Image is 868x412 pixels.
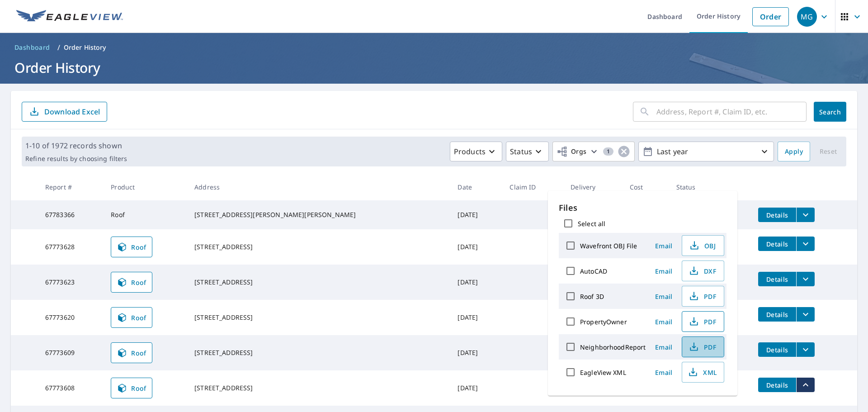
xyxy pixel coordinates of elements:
[117,347,146,358] span: Roof
[785,146,803,157] span: Apply
[450,200,502,229] td: [DATE]
[764,346,791,354] span: Details
[111,272,152,293] a: Roof
[38,174,104,200] th: Report #
[688,265,717,276] span: DXF
[688,291,717,302] span: PDF
[764,310,791,319] span: Details
[117,242,146,252] span: Roof
[506,142,549,161] button: Status
[758,208,796,222] button: detailsBtn-67783366
[814,102,846,122] button: Search
[117,383,146,393] span: Roof
[38,229,104,265] td: 67773628
[25,155,127,163] p: Refine results by choosing filters
[44,107,100,117] p: Download Excel
[11,40,54,55] a: Dashboard
[649,289,678,303] button: Email
[752,7,789,26] a: Order
[682,260,724,281] button: DXF
[649,340,678,354] button: Email
[450,142,502,161] button: Products
[649,239,678,253] button: Email
[623,174,669,200] th: Cost
[682,311,724,332] button: PDF
[764,240,791,248] span: Details
[194,348,443,357] div: [STREET_ADDRESS]
[682,235,724,256] button: OBJ
[187,174,450,200] th: Address
[450,229,502,265] td: [DATE]
[510,146,532,157] p: Status
[450,174,502,200] th: Date
[638,142,774,161] button: Last year
[111,307,152,328] a: Roof
[22,102,107,122] button: Download Excel
[682,336,724,357] button: PDF
[450,265,502,300] td: [DATE]
[649,365,678,379] button: Email
[580,242,637,250] label: Wavefront OBJ File
[552,142,635,161] button: Orgs1
[796,208,815,222] button: filesDropdownBtn-67783366
[653,242,675,250] span: Email
[821,108,839,116] span: Search
[649,315,678,329] button: Email
[688,367,717,378] span: XML
[796,378,815,392] button: filesDropdownBtn-67773608
[117,312,146,323] span: Roof
[563,174,622,200] th: Delivery
[649,264,678,278] button: Email
[653,292,675,301] span: Email
[682,286,724,307] button: PDF
[502,174,563,200] th: Claim ID
[194,384,443,393] div: [STREET_ADDRESS]
[653,343,675,351] span: Email
[117,277,146,288] span: Roof
[38,200,104,229] td: 67783366
[758,378,796,392] button: detailsBtn-67773608
[25,140,127,151] p: 1-10 of 1972 records shown
[688,240,717,251] span: OBJ
[682,362,724,383] button: XML
[450,370,502,406] td: [DATE]
[764,381,791,389] span: Details
[194,210,443,219] div: [STREET_ADDRESS][PERSON_NAME][PERSON_NAME]
[758,237,796,251] button: detailsBtn-67773628
[653,267,675,275] span: Email
[11,58,857,77] h1: Order History
[796,307,815,322] button: filesDropdownBtn-67773620
[578,219,605,228] label: Select all
[653,144,759,160] p: Last year
[764,275,791,284] span: Details
[580,292,604,301] label: Roof 3D
[778,142,810,161] button: Apply
[764,211,791,219] span: Details
[580,267,607,275] label: AutoCAD
[450,300,502,335] td: [DATE]
[16,10,123,24] img: EV Logo
[758,342,796,357] button: detailsBtn-67773609
[669,174,751,200] th: Status
[653,368,675,377] span: Email
[38,335,104,370] td: 67773609
[653,317,675,326] span: Email
[194,242,443,251] div: [STREET_ADDRESS]
[796,272,815,286] button: filesDropdownBtn-67773623
[104,200,187,229] td: Roof
[11,40,857,55] nav: breadcrumb
[656,99,807,124] input: Address, Report #, Claim ID, etc.
[559,202,726,214] p: Files
[104,174,187,200] th: Product
[111,378,152,398] a: Roof
[57,42,60,53] li: /
[454,146,486,157] p: Products
[557,146,587,157] span: Orgs
[38,300,104,335] td: 67773620
[14,43,50,52] span: Dashboard
[450,335,502,370] td: [DATE]
[111,342,152,363] a: Roof
[194,313,443,322] div: [STREET_ADDRESS]
[758,307,796,322] button: detailsBtn-67773620
[64,43,106,52] p: Order History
